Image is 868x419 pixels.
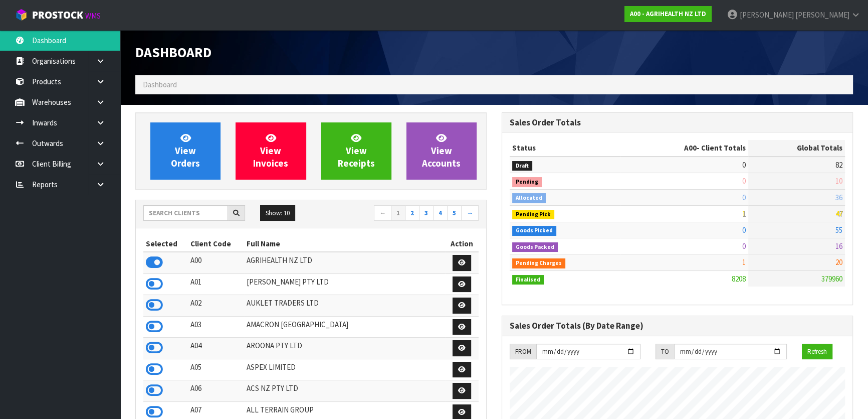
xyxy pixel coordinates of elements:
button: Show: 10 [260,205,295,221]
a: ViewInvoices [236,122,306,180]
span: 1 [742,209,746,218]
strong: A00 - AGRIHEALTH NZ LTD [630,10,706,18]
a: ViewOrders [150,122,221,180]
span: Pending Pick [512,210,554,220]
a: 3 [419,205,433,221]
a: 5 [447,205,462,221]
span: 0 [742,176,746,186]
span: View Receipts [338,132,375,170]
span: 1 [742,257,746,267]
th: Client Code [188,236,244,252]
span: 82 [835,160,842,170]
span: 0 [742,193,746,202]
a: → [461,205,479,221]
a: 2 [405,205,419,221]
a: 4 [433,205,448,221]
h3: Sales Order Totals (By Date Range) [510,321,845,331]
td: AUKLET TRADERS LTD [244,295,445,317]
span: 36 [835,193,842,202]
th: Selected [143,236,188,252]
td: A05 [188,359,244,380]
span: Dashboard [135,44,211,61]
div: FROM [510,344,536,360]
span: Goods Packed [512,242,558,252]
span: View Accounts [422,132,461,170]
img: cube-alt.png [15,9,28,21]
button: Refresh [802,344,832,360]
span: 47 [835,209,842,218]
span: 0 [742,241,746,251]
span: 10 [835,176,842,186]
span: View Invoices [253,132,288,170]
span: 379960 [821,274,842,284]
th: Action [445,236,479,252]
small: WMS [85,11,101,21]
th: Global Totals [748,140,845,156]
a: ← [374,205,391,221]
span: 0 [742,160,746,170]
th: Full Name [244,236,445,252]
span: Finalised [512,275,544,285]
th: Status [510,140,620,156]
span: 20 [835,257,842,267]
span: 55 [835,225,842,235]
nav: Page navigation [319,205,479,223]
a: 1 [391,205,405,221]
span: 16 [835,241,842,251]
td: AROONA PTY LTD [244,338,445,359]
td: [PERSON_NAME] PTY LTD [244,273,445,295]
td: A01 [188,273,244,295]
span: [PERSON_NAME] [795,10,849,20]
span: Draft [512,161,532,171]
span: ProStock [32,9,83,22]
h3: Sales Order Totals [510,118,845,127]
td: A04 [188,338,244,359]
span: 0 [742,225,746,235]
td: A06 [188,380,244,402]
span: Dashboard [143,80,177,89]
a: ViewAccounts [406,122,477,180]
td: AMACRON [GEOGRAPHIC_DATA] [244,316,445,338]
span: Allocated [512,193,546,203]
span: [PERSON_NAME] [740,10,794,20]
th: - Client Totals [620,140,748,156]
td: AGRIHEALTH NZ LTD [244,252,445,273]
input: Search clients [143,205,228,221]
a: A00 - AGRIHEALTH NZ LTD [624,6,712,22]
span: Goods Picked [512,226,556,236]
td: A02 [188,295,244,317]
span: View Orders [171,132,200,170]
span: 8208 [732,274,746,284]
span: A00 [684,143,697,153]
td: ASPEX LIMITED [244,359,445,380]
a: ViewReceipts [321,122,391,180]
td: A03 [188,316,244,338]
td: A00 [188,252,244,273]
span: Pending Charges [512,258,565,268]
td: ACS NZ PTY LTD [244,380,445,402]
span: Pending [512,177,542,187]
div: TO [656,344,674,360]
